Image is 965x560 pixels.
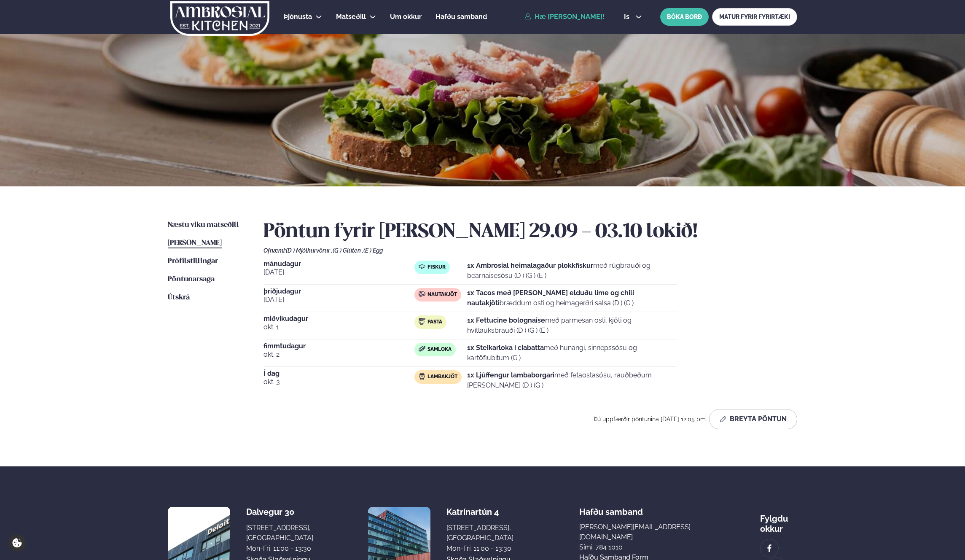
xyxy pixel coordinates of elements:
[168,238,222,248] a: [PERSON_NAME]
[579,500,643,517] span: Hafðu samband
[246,544,313,554] div: Mon-Fri: 11:00 - 13:30
[263,322,414,332] span: okt. 1
[169,1,270,36] img: logo
[467,344,544,352] strong: 1x Steikarloka í ciabatta
[263,343,414,350] span: fimmtudagur
[446,523,513,543] div: [STREET_ADDRESS], [GEOGRAPHIC_DATA]
[594,416,706,423] span: Þú uppfærðir pöntunina [DATE] 12:05 pm
[446,507,513,517] div: Katrínartún 4
[419,346,425,352] img: sandwich-new-16px.svg
[435,13,487,21] span: Hafðu samband
[467,316,545,324] strong: 1x Fettucine bolognaise
[263,377,414,387] span: okt. 3
[427,264,446,271] span: Fiskur
[263,267,414,277] span: [DATE]
[390,13,422,21] span: Um okkur
[168,276,215,283] span: Pöntunarsaga
[263,350,414,360] span: okt. 2
[263,220,797,244] h2: Pöntun fyrir [PERSON_NAME] 29.09 - 03.10 lokið!
[765,544,774,553] img: image alt
[427,374,457,380] span: Lambakjöt
[263,247,797,254] div: Ofnæmi:
[168,258,218,265] span: Prófílstillingar
[419,291,425,297] img: beef.svg
[246,523,313,543] div: [STREET_ADDRESS], [GEOGRAPHIC_DATA]
[467,370,677,390] p: með fetaostasósu, rauðbeðum [PERSON_NAME] (D ) (G )
[467,288,677,308] p: bræddum osti og heimagerðri salsa (D ) (G )
[467,261,593,269] strong: 1x Ambrosial heimalagaður plokkfiskur
[579,542,695,552] p: Sími: 784 1010
[709,409,797,429] button: Breyta Pöntun
[427,319,442,326] span: Pasta
[467,289,634,307] strong: 1x Tacos með [PERSON_NAME] elduðu lime og chili nautakjöti
[760,507,797,534] div: Fylgdu okkur
[168,220,239,230] a: Næstu viku matseðill
[617,13,649,20] button: is
[390,12,422,22] a: Um okkur
[427,291,457,298] span: Nautakjöt
[467,371,554,379] strong: 1x Ljúffengur lambaborgari
[168,256,218,267] a: Prófílstillingar
[263,315,414,322] span: miðvikudagur
[419,318,425,325] img: pasta.svg
[263,288,414,295] span: þriðjudagur
[263,295,414,305] span: [DATE]
[168,221,239,229] span: Næstu viku matseðill
[467,315,677,336] p: með parmesan osti, kjöti og hvítlauksbrauði (D ) (G ) (E )
[419,263,425,270] img: fish.svg
[467,343,677,363] p: með hunangi, sinnepssósu og kartöflubitum (G )
[284,13,312,21] span: Þjónusta
[660,8,709,26] button: BÓKA BORÐ
[168,275,215,285] a: Pöntunarsaga
[446,544,513,554] div: Mon-Fri: 11:00 - 13:30
[286,247,333,254] span: (D ) Mjólkurvörur ,
[712,8,797,26] a: MATUR FYRIR FYRIRTÆKI
[336,13,366,21] span: Matseðill
[284,12,312,22] a: Þjónusta
[624,13,632,20] span: is
[427,346,452,353] span: Samloka
[524,13,605,21] a: Hæ [PERSON_NAME]!
[8,534,26,552] a: Cookie settings
[263,261,414,267] span: mánudagur
[435,12,487,22] a: Hafðu samband
[336,12,366,22] a: Matseðill
[168,240,222,247] span: [PERSON_NAME]
[263,370,414,377] span: Í dag
[168,293,190,303] a: Útskrá
[761,539,778,557] a: image alt
[246,507,313,517] div: Dalvegur 30
[579,522,695,542] a: [PERSON_NAME][EMAIL_ADDRESS][DOMAIN_NAME]
[363,247,383,254] span: (E ) Egg
[333,247,363,254] span: (G ) Glúten ,
[467,261,677,281] p: með rúgbrauði og bearnaisesósu (D ) (G ) (E )
[168,294,190,301] span: Útskrá
[419,373,425,380] img: Lamb.svg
